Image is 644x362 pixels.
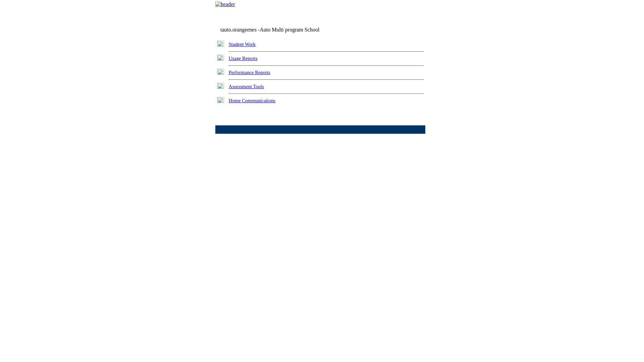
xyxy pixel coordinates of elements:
img: plus.gif [217,97,224,103]
a: Usage Reports [229,56,258,61]
a: Home Communications [229,98,276,103]
img: plus.gif [217,55,224,61]
td: tauto.orangeenes - [220,27,344,33]
nobr: Auto Multi program School [260,27,319,33]
a: Student Work [229,42,256,47]
a: Performance Reports [229,70,270,75]
img: plus.gif [217,41,224,47]
img: header [215,1,235,7]
a: Assessment Tools [229,84,264,89]
img: plus.gif [217,83,224,89]
img: plus.gif [217,69,224,75]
